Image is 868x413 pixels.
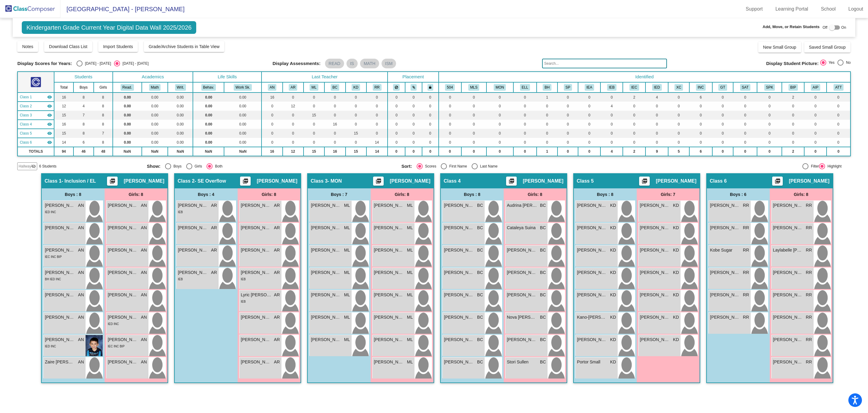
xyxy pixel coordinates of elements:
th: Identified [439,72,850,82]
button: IEA [585,84,594,91]
button: Print Students Details [772,177,783,186]
td: 0 [782,102,804,111]
td: 0.00 [224,129,262,138]
mat-icon: picture_as_pdf [375,178,382,187]
td: 8 [94,111,113,120]
a: School [816,4,840,14]
td: 0 [366,111,388,120]
span: Notes [22,44,33,49]
th: Students [54,72,113,82]
td: 0 [712,102,733,111]
td: Ali Nava - Inclusion / EL [18,93,54,102]
td: 0 [733,120,757,129]
td: 0 [422,111,438,120]
a: Logout [844,4,868,14]
td: 16 [54,93,73,102]
th: Cross Categorical [668,82,689,93]
td: 0 [439,120,461,129]
span: On [841,25,846,30]
span: Download Class List [49,44,87,49]
td: 0 [422,102,438,111]
td: 6 [689,93,712,102]
td: 8 [94,93,113,102]
td: 0.00 [168,129,193,138]
button: MON [494,84,506,91]
td: 0 [283,93,304,102]
td: 8 [94,102,113,111]
td: 0 [324,129,345,138]
td: Kaitlyn Denton - No Class Name [18,129,54,138]
th: SAT [733,82,757,93]
td: 4 [645,93,668,102]
th: IEP - C [623,82,645,93]
div: [DATE] - [DATE] [83,61,111,66]
td: Anjanette Richardson - SE Overflow [18,102,54,111]
td: 0 [513,129,537,138]
td: 0 [757,120,782,129]
button: RR [373,84,382,91]
mat-icon: picture_as_pdf [641,178,648,187]
th: Behavior Intervention Plan [782,82,804,93]
td: 0 [689,111,712,120]
button: ML [310,84,318,91]
button: Notes [17,41,38,52]
th: Academics [113,72,193,82]
span: [GEOGRAPHIC_DATA] - [PERSON_NAME] [60,4,184,14]
button: SP [564,84,572,91]
button: AR [289,84,297,91]
td: 0 [388,93,405,102]
td: 0.00 [113,129,142,138]
mat-icon: visibility [47,95,52,99]
td: 0 [304,93,324,102]
td: 16 [324,120,345,129]
td: 0 [733,102,757,111]
th: IEP - A [578,82,600,93]
td: 0 [558,129,578,138]
td: 0 [461,93,486,102]
td: 0 [324,102,345,111]
td: 1 [537,93,558,102]
td: 0 [578,111,600,120]
td: 8 [73,120,94,129]
td: 0 [486,93,513,102]
td: 0 [366,102,388,111]
td: 0 [283,129,304,138]
td: 0.00 [113,120,142,129]
span: Add, Move, or Retain Students [762,24,820,30]
th: Last Teacher [262,72,388,82]
button: Print Students Details [373,177,384,186]
td: 12 [54,102,73,111]
span: Import Students [103,44,133,49]
td: 0.00 [168,93,193,102]
td: 0 [262,111,282,120]
td: 0 [388,102,405,111]
td: 0 [422,120,438,129]
td: 0 [712,93,733,102]
th: IEP - D [645,82,668,93]
td: 0 [782,120,804,129]
button: SPK [764,84,775,91]
th: Montessori [486,82,513,93]
span: Class 3 [20,112,32,118]
td: 0 [804,93,827,102]
td: 12 [283,102,304,111]
th: Gifted and Talented [712,82,733,93]
button: Print Students Details [506,177,517,186]
td: 0 [486,120,513,129]
th: Keep with students [405,82,422,93]
th: MLSS [461,82,486,93]
td: 0.00 [142,111,168,120]
td: 0 [439,93,461,102]
td: 0 [668,129,689,138]
td: 0.00 [193,129,224,138]
td: 0 [405,102,422,111]
th: Girls [94,82,113,93]
th: Academic Improvement Plan [804,82,827,93]
td: 0 [668,111,689,120]
td: 0 [600,129,623,138]
input: Search... [542,59,667,68]
td: 0 [623,120,645,129]
td: 0 [827,111,850,120]
td: 0.00 [113,102,142,111]
td: 0 [513,102,537,111]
